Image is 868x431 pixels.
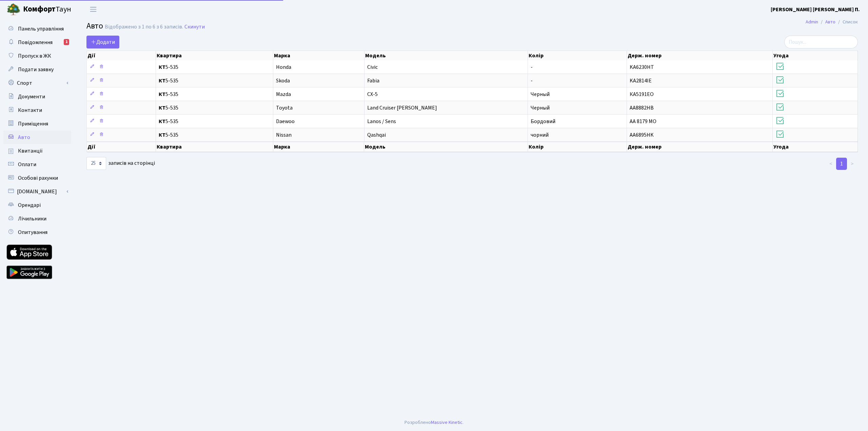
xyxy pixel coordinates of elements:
[3,226,71,239] a: Опитування
[159,91,165,98] b: КТ
[431,419,462,426] a: Massive Kinetic
[23,4,56,15] b: Комфорт
[3,185,71,198] a: [DOMAIN_NAME]
[159,104,165,112] b: КТ
[18,201,41,209] span: Орендарі
[184,24,205,30] a: Скинути
[3,117,71,131] a: Приміщення
[18,161,36,168] span: Оплати
[18,134,30,141] span: Авто
[364,51,528,60] th: Модель
[367,118,396,125] span: Lanos / Sens
[18,93,45,100] span: Документи
[159,78,270,83] span: 5-535
[3,198,71,212] a: Орендарі
[156,142,273,152] th: Квартира
[773,51,858,60] th: Угода
[528,51,627,60] th: Колір
[159,77,165,84] b: КТ
[836,158,847,170] a: 1
[18,229,47,236] span: Опитування
[630,131,654,139] span: AA6895HK
[835,18,858,26] li: Список
[7,3,20,16] img: logo.png
[87,142,156,152] th: Дії
[531,91,550,98] span: Черный
[91,38,115,46] span: Додати
[159,119,270,124] span: 5-535
[630,77,652,84] span: KA2814IE
[159,131,165,139] b: КТ
[18,120,48,128] span: Приміщення
[159,63,165,71] b: КТ
[367,91,378,98] span: CX-5
[276,104,293,112] span: Toyota
[367,77,379,84] span: Fabia
[627,51,773,60] th: Держ. номер
[3,171,71,185] a: Особові рахунки
[528,142,627,152] th: Колір
[3,103,71,117] a: Контакти
[87,51,156,60] th: Дії
[3,76,71,90] a: Спорт
[367,131,386,139] span: Qashqai
[784,36,858,48] input: Пошук...
[159,105,270,111] span: 5-535
[531,131,549,139] span: чорний
[630,104,654,112] span: АА8882НВ
[86,20,103,32] span: Авто
[159,92,270,97] span: 5-535
[64,39,69,45] div: 1
[825,18,835,25] a: Авто
[273,51,364,60] th: Марка
[531,118,555,125] span: Бордовий
[367,63,378,71] span: Civic
[773,142,858,152] th: Угода
[159,132,270,138] span: 5-535
[276,118,295,125] span: Daewoo
[18,25,64,33] span: Панель управління
[531,77,533,84] span: -
[23,4,71,15] span: Таун
[18,66,54,73] span: Подати заявку
[18,106,42,114] span: Контакти
[405,419,463,426] div: Розроблено .
[18,215,46,222] span: Лічильники
[86,36,119,48] a: Додати
[3,22,71,36] a: Панель управління
[806,18,818,25] a: Admin
[273,142,364,152] th: Марка
[276,77,290,84] span: Skoda
[771,5,860,14] a: [PERSON_NAME] [PERSON_NAME] П.
[85,4,102,15] button: Переключити навігацію
[3,36,71,49] a: Повідомлення1
[276,91,291,98] span: Mazda
[159,64,270,70] span: 5-535
[3,144,71,158] a: Квитанції
[3,212,71,226] a: Лічильники
[367,104,437,112] span: Land Cruiser [PERSON_NAME]
[18,39,53,46] span: Повідомлення
[156,51,273,60] th: Квартира
[3,131,71,144] a: Авто
[627,142,773,152] th: Держ. номер
[3,63,71,76] a: Подати заявку
[18,52,51,60] span: Пропуск в ЖК
[86,157,155,170] label: записів на сторінці
[795,15,868,29] nav: breadcrumb
[531,104,550,112] span: Черный
[105,24,183,30] div: Відображено з 1 по 6 з 6 записів.
[18,174,58,182] span: Особові рахунки
[630,91,654,98] span: КА5191ЕО
[630,63,654,71] span: KA6230HT
[276,131,292,139] span: Nissan
[159,118,165,125] b: КТ
[531,63,533,71] span: -
[364,142,528,152] th: Модель
[3,158,71,171] a: Оплати
[3,49,71,63] a: Пропуск в ЖК
[630,118,656,125] span: АА 8179 МО
[771,6,860,13] b: [PERSON_NAME] [PERSON_NAME] П.
[3,90,71,103] a: Документи
[18,147,43,155] span: Квитанції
